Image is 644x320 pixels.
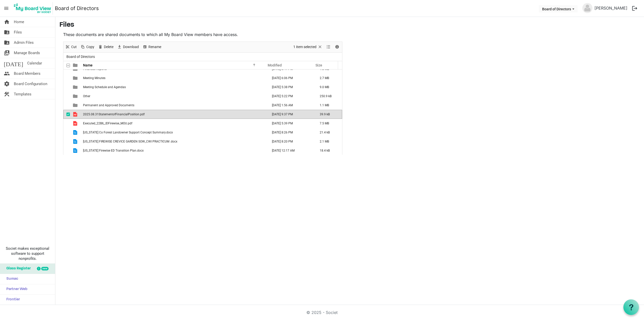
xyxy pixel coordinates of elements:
td: is template cell column header type [70,137,82,146]
td: Permanent and Approved Documents is template cell column header Name [82,101,267,110]
span: Calendar [27,58,42,68]
a: Board of Directors [55,3,99,13]
span: Financial Reports [83,67,107,71]
span: [US_STATE] FIREWISE CREVICE GARDEN SOW_CWI PRACTICUM .docx [83,140,177,143]
td: May 12, 2025 1:56 AM column header Modified [267,101,314,110]
button: Rename [142,44,162,50]
span: construction [4,89,10,99]
span: Files [14,27,22,37]
span: Other [83,94,90,98]
button: Delete [97,44,114,50]
span: settings [4,79,10,89]
span: switch_account [4,48,10,58]
button: Copy [79,44,95,50]
span: Sumac [4,274,18,284]
span: Glass Register [4,264,31,274]
div: Cut [63,42,78,52]
td: September 11, 2024 8:26 PM column header Modified [267,128,314,137]
td: 2.7 MB is template cell column header Size [314,74,342,83]
td: IDAHO FIREWISE CREVICE GARDEN SOW_CWI PRACTICUM .docx is template cell column header Name [82,137,267,146]
span: [US_STATE] Firewise ED Transition Plan.docx [83,149,144,152]
td: is template cell column header type [70,119,82,128]
td: checkbox [63,101,70,110]
span: Executed_22BIL_IDFirewise_MOU.pdf [83,122,132,125]
span: Rename [148,44,162,50]
div: Details [333,42,341,52]
span: menu [2,4,11,13]
span: folder_shared [4,27,10,37]
h3: Files [59,21,640,29]
span: folder_shared [4,38,10,48]
td: 2025.08.31StatementofFinancialPosition.pdf is template cell column header Name [82,110,267,119]
img: My Board View Logo [12,2,53,15]
td: Other is template cell column header Name [82,92,267,101]
td: Meeting Minutes is template cell column header Name [82,74,267,83]
span: home [4,17,10,27]
span: Board of Directors [65,54,96,60]
td: October 06, 2025 5:38 PM column header Modified [267,83,314,92]
span: Meeting Schedule and Agendas [83,85,126,89]
span: Board Members [14,68,41,79]
span: [DATE] [4,58,23,68]
div: Rename [141,42,163,52]
span: Board Configuration [14,79,47,89]
td: Idaho Firewise ED Transition Plan.docx is template cell column header Name [82,146,267,155]
td: January 07, 2025 12:17 AM column header Modified [267,146,314,155]
td: checkbox [63,83,70,92]
span: Partner Web [4,284,27,294]
td: is template cell column header type [70,74,82,83]
td: is template cell column header type [70,101,82,110]
td: December 09, 2024 5:22 PM column header Modified [267,92,314,101]
span: Size [315,63,322,67]
span: Cut [71,44,77,50]
button: Details [334,44,341,50]
td: checkbox [63,146,70,155]
td: 7.5 MB is template cell column header Size [314,119,342,128]
td: is template cell column header type [70,128,82,137]
button: View dropdownbutton [325,44,331,50]
td: 18.4 kB is template cell column header Size [314,146,342,155]
span: Copy [86,44,95,50]
span: Societ makes exceptional software to support nonprofits. [2,246,53,261]
span: Permanent and Approved Documents [83,103,134,107]
span: Download [123,44,139,50]
td: checkbox [63,128,70,137]
td: is template cell column header type [70,83,82,92]
button: Board of Directors dropdownbutton [539,5,578,12]
img: no-profile-picture.svg [582,3,592,13]
td: 9.0 MB is template cell column header Size [314,83,342,92]
span: 2025.08.31StatementofFinancialPosition.pdf [83,113,145,116]
td: checkbox [63,110,70,119]
div: Download [115,42,141,52]
td: 39.9 kB is template cell column header Size [314,110,342,119]
button: logout [629,3,640,14]
button: Cut [64,44,78,50]
div: View [324,42,333,52]
span: Templates [14,89,31,99]
td: checkbox [63,92,70,101]
span: Name [83,63,93,67]
td: is template cell column header type [70,146,82,155]
td: 21.4 kB is template cell column header Size [314,128,342,137]
span: [US_STATE] Co Forest Landowner Support Concept Summary.docx [83,131,173,134]
div: Delete [96,42,115,52]
td: is template cell column header type [70,92,82,101]
td: Idaho Co Forest Landowner Support Concept Summary.docx is template cell column header Name [82,128,267,137]
td: October 05, 2025 6:06 PM column header Modified [267,74,314,83]
span: 1 item selected [293,44,317,50]
td: October 07, 2025 9:37 PM column header Modified [267,110,314,119]
td: checkbox [63,74,70,83]
button: Download [116,44,140,50]
td: 250.9 kB is template cell column header Size [314,92,342,101]
span: Frontier [4,295,20,305]
span: Admin Files [14,38,34,48]
td: 2.1 MB is template cell column header Size [314,137,342,146]
span: people [4,68,10,79]
div: Copy [78,42,96,52]
td: checkbox [63,137,70,146]
td: Executed_22BIL_IDFirewise_MOU.pdf is template cell column header Name [82,119,267,128]
td: June 11, 2025 5:39 PM column header Modified [267,119,314,128]
a: © 2025 - Societ [306,310,338,315]
span: Manage Boards [14,48,40,58]
a: My Board View Logo [12,2,55,15]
